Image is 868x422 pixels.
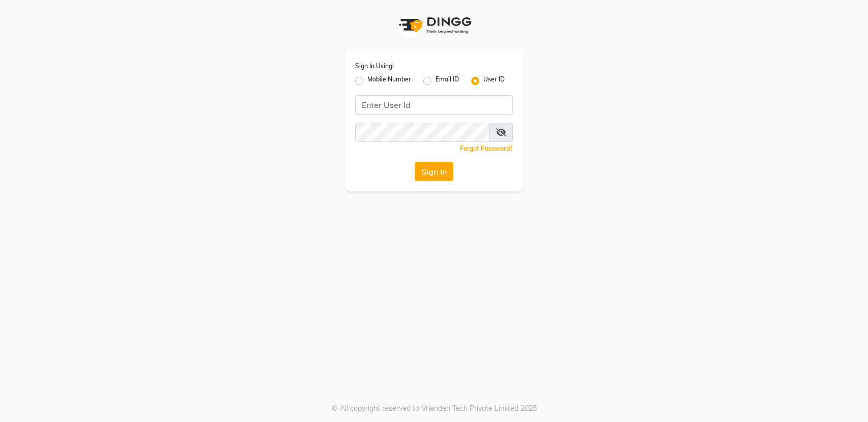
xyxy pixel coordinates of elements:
[436,75,459,87] label: Email ID
[355,62,394,71] label: Sign In Using:
[483,75,505,87] label: User ID
[367,75,411,87] label: Mobile Number
[393,10,475,40] img: logo1.svg
[355,123,490,142] input: Username
[460,145,513,152] a: Forgot Password?
[355,95,513,115] input: Username
[415,162,453,181] button: Sign In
